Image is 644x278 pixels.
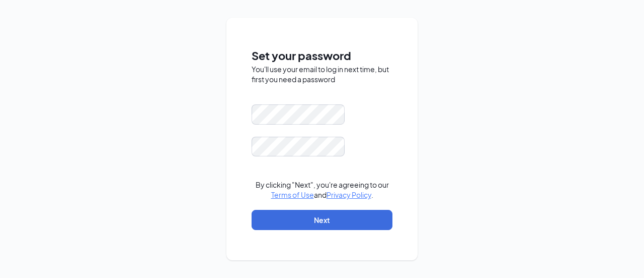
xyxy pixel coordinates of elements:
a: Terms of Use [271,190,314,199]
div: You'll use your email to log in next time, but first you need a password [252,64,392,84]
span: Set your password [252,47,392,65]
a: Privacy Policy [327,190,371,199]
button: Next [252,210,392,230]
div: By clicking "Next", you're agreeing to our and . [252,180,392,200]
